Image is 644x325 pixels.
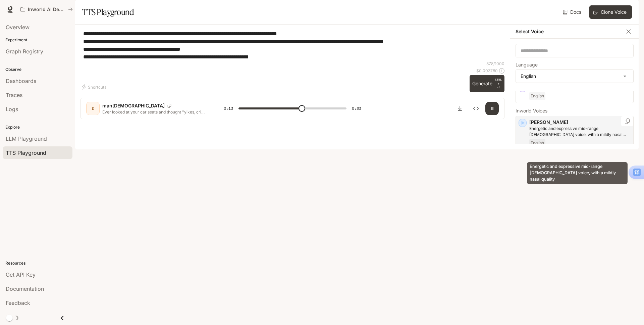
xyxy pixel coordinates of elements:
button: Copy Voice ID [624,119,631,124]
span: 0:23 [352,105,361,112]
a: Docs [561,5,584,19]
p: $ 0.003780 [476,68,498,74]
p: man[DEMOGRAPHIC_DATA] [102,102,165,109]
p: Inworld AI Demos [28,7,65,12]
span: 0:13 [224,105,233,112]
p: CTRL + [495,78,502,86]
div: Energetic and expressive mid-range [DEMOGRAPHIC_DATA] voice, with a mildly nasal quality [527,162,628,184]
button: Copy Voice ID [165,104,174,108]
p: ⏎ [495,78,502,90]
p: Ever looked at your car seats and thought "yikes, crime scene vibes"? Stains, rips—total mess. No... [102,109,208,115]
span: English [529,139,545,147]
button: Download audio [453,102,467,115]
p: [PERSON_NAME] [529,119,631,126]
h1: TTS Playground [82,5,134,19]
button: Inspect [469,102,483,115]
button: All workspaces [17,3,76,16]
p: Energetic and expressive mid-range male voice, with a mildly nasal quality [529,126,631,138]
button: GenerateCTRL +⏎ [470,75,504,92]
p: 378 / 1000 [486,61,504,66]
div: English [516,70,633,83]
span: English [529,92,545,100]
p: Inworld Voices [516,108,634,113]
p: Language [516,62,538,67]
button: Shortcuts [80,82,109,92]
div: D [88,103,98,114]
button: Clone Voice [589,5,632,19]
